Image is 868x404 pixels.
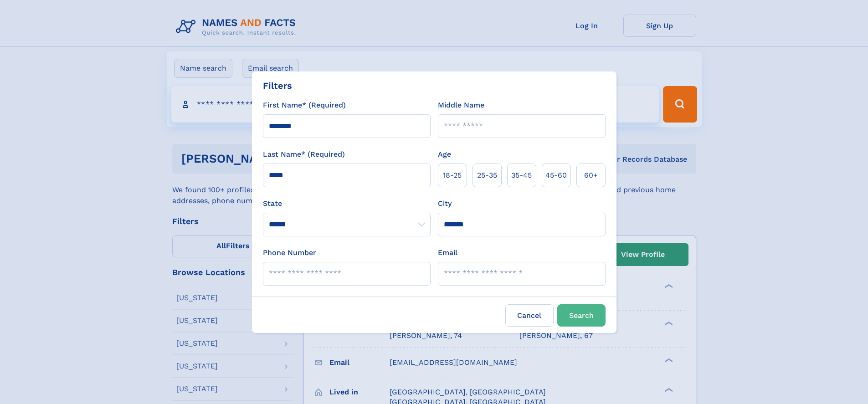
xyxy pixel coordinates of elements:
label: Middle Name [438,100,484,111]
label: State [263,198,431,209]
button: Search [557,304,606,327]
label: Last Name* (Required) [263,149,345,160]
label: First Name* (Required) [263,100,346,111]
label: Phone Number [263,247,316,258]
label: Cancel [505,304,554,327]
label: City [438,198,452,209]
span: 60+ [584,170,598,181]
span: 18‑25 [443,170,462,181]
div: Filters [263,79,292,92]
span: 45‑60 [545,170,567,181]
label: Email [438,247,457,258]
span: 35‑45 [511,170,532,181]
span: 25‑35 [477,170,497,181]
label: Age [438,149,451,160]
